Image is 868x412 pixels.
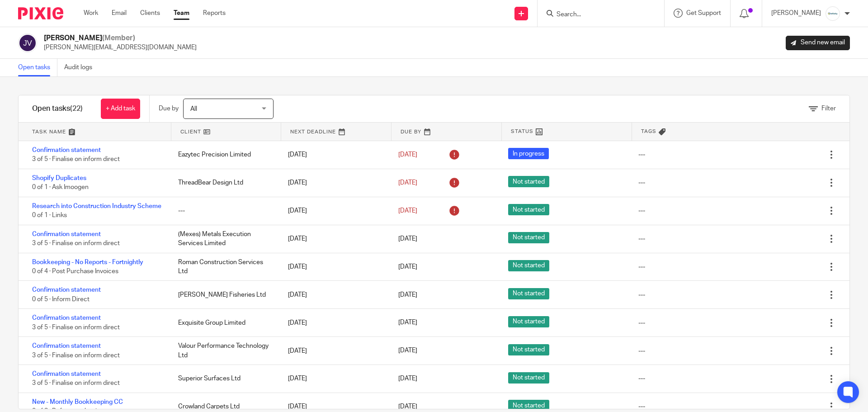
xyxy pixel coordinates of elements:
span: 3 of 5 · Finalise on inform direct [32,352,120,359]
span: Not started [508,372,549,384]
a: Confirmation statement [32,343,101,349]
p: Due by [159,104,179,113]
a: Confirmation statement [32,231,101,237]
p: [PERSON_NAME][EMAIL_ADDRESS][DOMAIN_NAME] [44,43,197,52]
span: Status [511,128,533,135]
a: Confirmation statement [32,315,101,321]
span: 3 of 5 · Finalise on inform direct [32,324,120,331]
div: --- [638,206,645,215]
span: Tags [641,128,656,135]
a: Open tasks [18,59,57,76]
div: [DATE] [279,286,389,304]
span: [DATE] [398,376,417,382]
div: --- [638,346,645,355]
div: [DATE] [279,230,389,248]
span: [DATE] [398,208,417,214]
a: Research into Construction Industry Scheme [32,203,161,209]
input: Search [556,11,637,19]
div: [DATE] [279,202,389,220]
img: svg%3E [18,33,37,52]
p: [PERSON_NAME] [771,9,821,18]
span: Filter [821,105,836,112]
div: Valour Performance Technology Ltd [169,337,279,365]
div: [DATE] [279,174,389,192]
a: Email [112,9,127,18]
div: --- [638,374,645,383]
a: Confirmation statement [32,287,101,293]
div: [DATE] [279,369,389,388]
div: --- [638,318,645,327]
span: 3 of 5 · Finalise on inform direct [32,380,120,387]
span: [DATE] [398,152,417,158]
div: Roman Construction Services Ltd [169,253,279,281]
span: [DATE] [398,236,417,242]
span: 0 of 5 · Inform Direct [32,296,90,303]
div: [PERSON_NAME] Fisheries Ltd [169,286,279,304]
span: Not started [508,260,549,271]
a: Clients [140,9,160,18]
a: Work [84,9,98,18]
img: Infinity%20Logo%20with%20Whitespace%20.png [826,6,840,21]
a: Team [174,9,189,18]
a: Bookkeeping - No Reports - Fortnightly [32,259,143,265]
span: Not started [508,288,549,299]
div: Exquisite Group Limited [169,314,279,332]
a: Confirmation statement [32,147,101,153]
a: Confirmation statement [32,371,101,377]
div: --- [638,290,645,299]
div: --- [169,202,279,220]
span: [DATE] [398,320,417,326]
a: Audit logs [64,59,99,76]
h1: Open tasks [32,104,83,114]
a: Shopify Duplicates [32,175,86,181]
img: Pixie [18,7,63,19]
span: Not started [508,400,549,411]
a: + Add task [101,99,140,119]
span: (Member) [102,34,135,42]
div: [DATE] [279,258,389,276]
div: --- [638,234,645,243]
span: [DATE] [398,292,417,298]
span: Not started [508,204,549,215]
span: (22) [70,105,83,112]
span: [DATE] [398,403,417,410]
div: --- [638,262,645,271]
span: 0 of 1 · Links [32,212,67,218]
div: Superior Surfaces Ltd [169,369,279,388]
span: 3 of 5 · Finalise on inform direct [32,240,120,246]
div: --- [638,178,645,187]
span: Not started [508,176,549,187]
span: [DATE] [398,348,417,354]
span: 3 of 5 · Finalise on inform direct [32,156,120,163]
h2: [PERSON_NAME] [44,33,197,43]
span: 0 of 1 · Ask Imoogen [32,184,89,190]
div: [DATE] [279,146,389,164]
div: ThreadBear Design Ltd [169,174,279,192]
div: Eazytec Precision Limited [169,146,279,164]
div: [DATE] [279,342,389,360]
a: New - Monthly Bookkeeping CC [32,399,123,405]
a: Reports [203,9,226,18]
span: [DATE] [398,180,417,186]
div: (Mexes) Metals Execution Services Limited [169,225,279,253]
div: --- [638,150,645,159]
span: Not started [508,316,549,327]
span: [DATE] [398,264,417,270]
span: Get Support [686,10,721,16]
span: In progress [508,148,549,159]
a: Send new email [786,36,850,50]
div: [DATE] [279,314,389,332]
div: --- [638,402,645,411]
span: 0 of 4 · Post Purchase Invoices [32,268,118,275]
span: All [190,106,197,112]
span: Not started [508,344,549,355]
span: Not started [508,232,549,243]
